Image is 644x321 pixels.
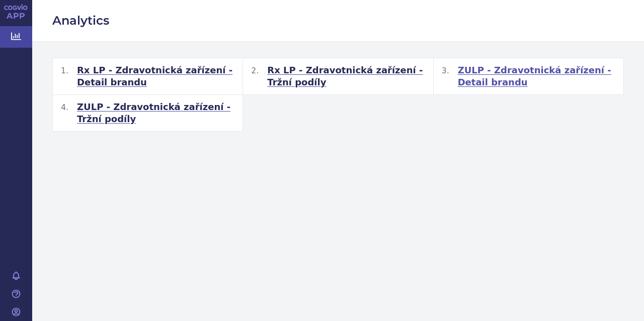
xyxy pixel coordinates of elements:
[434,58,624,95] button: ZULP - Zdravotnická zařízení - Detail brandu
[77,101,234,125] span: ZULP - Zdravotnická zařízení - Tržní podíly
[52,12,624,29] h2: Analytics
[53,58,243,95] button: Rx LP - Zdravotnická zařízení - Detail brandu
[458,64,615,88] span: ZULP - Zdravotnická zařízení - Detail brandu
[267,64,425,88] span: Rx LP - Zdravotnická zařízení - Tržní podíly
[243,58,433,95] button: Rx LP - Zdravotnická zařízení - Tržní podíly
[53,95,243,132] button: ZULP - Zdravotnická zařízení - Tržní podíly
[77,64,234,88] span: Rx LP - Zdravotnická zařízení - Detail brandu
